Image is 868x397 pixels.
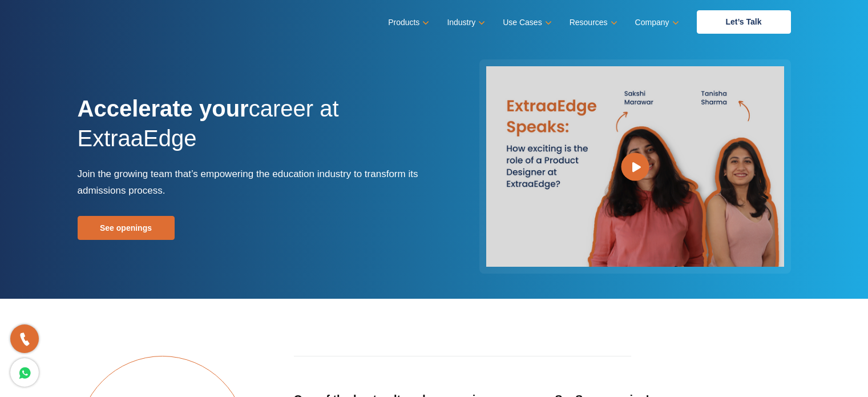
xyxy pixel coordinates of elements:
[78,166,426,199] p: Join the growing team that’s empowering the education industry to transform its admissions process.
[78,94,426,166] h1: career at ExtraaEdge
[635,14,677,31] a: Company
[78,216,175,240] a: See openings
[388,14,427,31] a: Products
[78,96,249,121] strong: Accelerate your
[447,14,483,31] a: Industry
[570,14,615,31] a: Resources
[503,14,549,31] a: Use Cases
[697,10,791,34] a: Let’s Talk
